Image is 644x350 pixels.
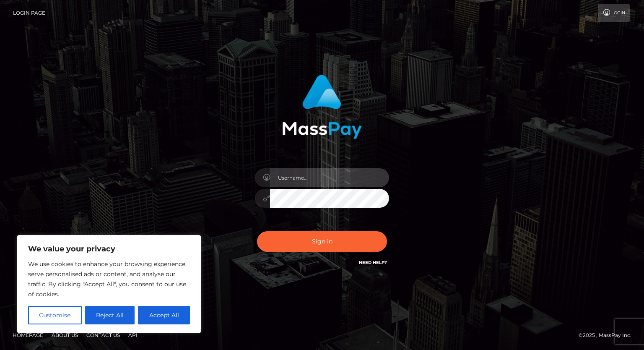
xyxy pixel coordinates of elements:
[359,260,387,265] a: Need Help?
[257,231,387,252] button: Sign in
[28,244,190,254] p: We value your privacy
[28,259,190,299] p: We use cookies to enhance your browsing experience, serve personalised ads or content, and analys...
[17,235,201,333] div: We value your privacy
[13,4,45,22] a: Login Page
[28,306,82,324] button: Customise
[270,168,389,187] input: Username...
[598,4,630,22] a: Login
[83,329,123,342] a: Contact Us
[9,329,47,342] a: Homepage
[138,306,190,324] button: Accept All
[85,306,135,324] button: Reject All
[282,75,362,139] img: MassPay Login
[125,329,141,342] a: API
[48,329,81,342] a: About Us
[579,331,638,340] div: © 2025 , MassPay Inc.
